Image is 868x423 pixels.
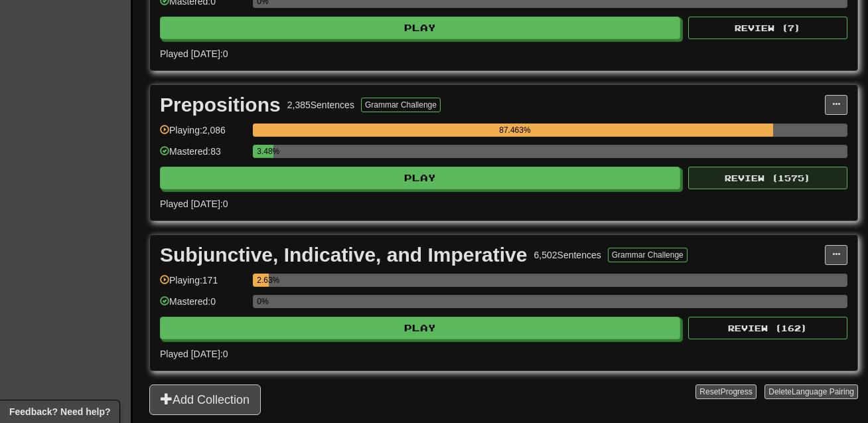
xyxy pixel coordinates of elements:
[688,17,847,39] button: Review (7)
[534,248,601,262] div: 6,502 Sentences
[149,384,261,415] button: Add Collection
[160,199,228,209] span: Played [DATE]: 0
[160,17,680,39] button: Play
[160,317,680,339] button: Play
[160,48,228,59] span: Played [DATE]: 0
[160,167,680,189] button: Play
[160,274,246,296] div: Playing: 171
[695,384,756,399] button: ResetProgress
[257,274,268,287] div: 2.63%
[257,145,273,158] div: 3.48%
[287,98,354,112] div: 2,385 Sentences
[764,384,858,399] button: DeleteLanguage Pairing
[160,349,228,359] span: Played [DATE]: 0
[361,98,441,112] button: Grammar Challenge
[721,387,753,396] span: Progress
[9,405,110,418] span: Open feedback widget
[160,245,528,265] div: Subjunctive, Indicative, and Imperative
[688,317,847,339] button: Review (162)
[160,295,246,317] div: Mastered: 0
[160,95,281,115] div: Prepositions
[608,248,687,262] button: Grammar Challenge
[688,167,847,189] button: Review (1575)
[160,124,246,145] div: Playing: 2,086
[257,124,772,137] div: 87.463%
[160,145,246,167] div: Mastered: 83
[792,387,854,396] span: Language Pairing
